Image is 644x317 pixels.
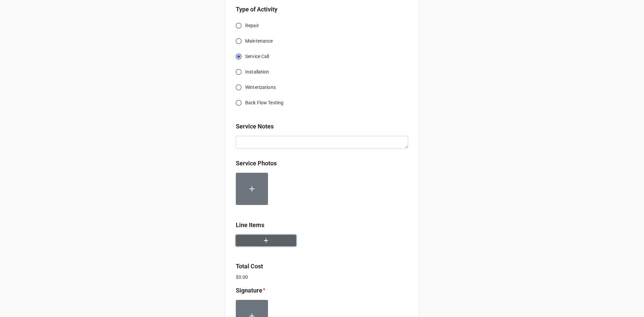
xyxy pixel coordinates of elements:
[245,68,269,75] span: Installation
[245,53,269,60] span: Service Call
[245,22,259,29] span: Repair
[245,38,273,45] span: Maintenance
[236,159,277,168] label: Service Photos
[236,5,277,14] label: Type of Activity
[245,84,276,91] span: Winterizations
[236,263,263,270] b: Total Cost
[245,99,283,106] span: Back Flow Testing
[236,220,264,230] label: Line Items
[236,274,408,280] p: $0.00
[236,122,274,131] label: Service Notes
[236,286,262,295] label: Signature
